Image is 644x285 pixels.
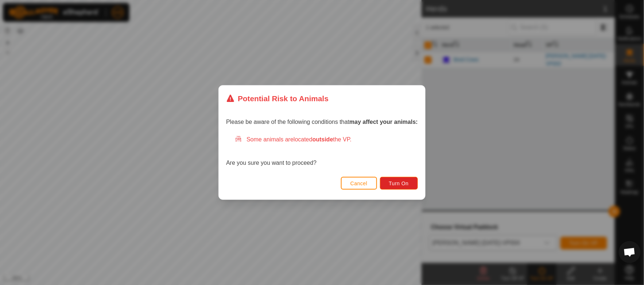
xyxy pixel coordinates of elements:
button: Cancel [341,177,377,190]
span: Please be aware of the following conditions that [226,119,418,125]
span: located the VP. [294,136,352,142]
span: Cancel [350,180,368,186]
div: Are you sure you want to proceed? [226,135,418,167]
div: Open chat [619,241,641,263]
strong: outside [313,136,333,142]
span: Turn On [389,180,409,186]
div: Potential Risk to Animals [226,93,329,104]
div: Some animals are [235,135,418,144]
strong: may affect your animals: [349,119,418,125]
button: Turn On [380,177,418,190]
